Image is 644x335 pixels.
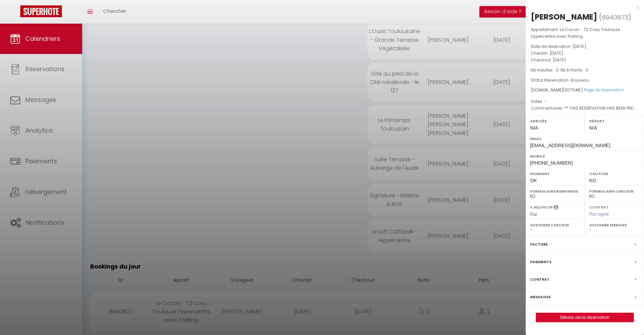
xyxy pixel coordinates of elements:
[530,125,538,131] span: N/A
[589,118,640,124] label: Départ
[589,170,640,177] label: Caution
[530,241,548,248] label: Facture
[531,77,639,84] p: Statut Réservation :
[589,211,609,217] span: Pas signé
[531,87,639,93] div: [DOMAIN_NAME]
[530,135,640,142] label: Email
[589,222,640,228] label: Assigner Menage
[530,153,640,160] label: Mobile
[554,204,558,212] i: Sélectionner OUI si vous souhaiter envoyer les séquences de messages post-checkout
[589,204,609,209] label: Contrat
[530,170,580,177] label: Paiement
[531,11,597,22] div: [PERSON_NAME]
[531,57,639,63] p: Checkout :
[565,87,578,93] span: 307.54
[571,77,589,83] span: Nouveau
[530,204,553,210] label: A relancer
[536,313,634,322] button: Détails de la réservation
[573,44,586,49] span: [DATE]
[531,105,639,112] p: Commentaires :
[530,258,551,266] label: Paiements
[589,188,640,195] label: Formulaire Checkin
[553,57,566,63] span: [DATE]
[531,98,639,105] p: Notes :
[550,50,563,56] span: [DATE]
[530,143,610,148] span: [EMAIL_ADDRESS][DOMAIN_NAME]
[531,67,558,73] span: Nb Adultes : 2
[530,276,550,283] label: Contrat
[531,67,639,74] p: -
[530,188,580,195] label: Formulaire Bienvenue
[526,3,639,11] div: x
[531,50,639,57] p: Checkin :
[602,13,628,22] span: 6940873
[530,178,537,183] span: OK
[530,222,580,228] label: Assigner Checkin
[563,87,583,93] span: ( €)
[530,160,573,166] span: [PHONE_NUMBER]
[531,26,639,40] p: Appartement :
[531,27,620,39] span: Le Cocon - T2 Cosy Toulouse hypercentre avec Parking
[599,12,631,22] span: ( )
[530,118,580,124] label: Arrivée
[589,178,596,183] span: KO
[589,125,597,131] span: N/A
[531,43,639,50] p: Date de réservation :
[536,313,634,322] a: Détails de la réservation
[584,87,624,93] a: Page de réservation
[544,99,547,104] span: -
[530,294,551,301] label: Messages
[560,67,588,73] span: Nb Enfants : 0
